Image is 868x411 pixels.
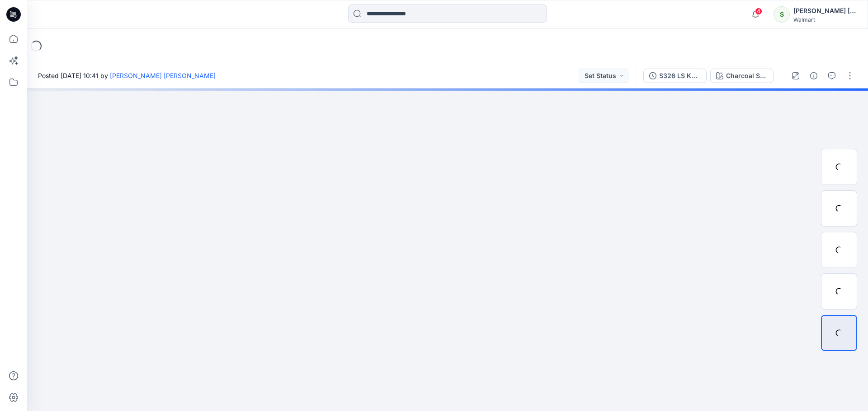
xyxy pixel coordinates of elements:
button: Details [807,69,821,83]
div: S​ [774,6,790,23]
button: Charcoal Sky + Black soot [710,69,774,83]
a: [PERSON_NAME] ​[PERSON_NAME] [110,72,216,79]
span: 4 [755,8,762,15]
div: S326 LS KNIT OVER SHIRT-(FAB OPT-3) [659,71,701,81]
div: Charcoal Sky + Black soot [726,71,768,81]
button: S326 LS KNIT OVER SHIRT-(FAB OPT-3) [643,69,707,83]
span: Posted [DATE] 10:41 by [38,71,216,80]
div: [PERSON_NAME] ​[PERSON_NAME] [793,5,857,16]
div: Walmart [793,16,857,23]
